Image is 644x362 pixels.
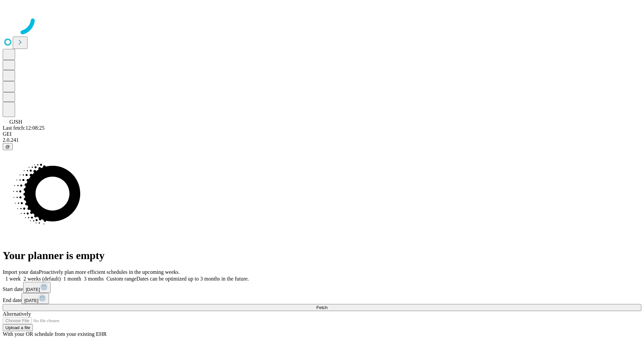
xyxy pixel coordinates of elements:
[3,137,641,143] div: 2.0.241
[3,304,641,311] button: Fetch
[3,125,45,131] span: Last fetch: 12:08:25
[84,276,104,282] span: 3 months
[106,276,136,282] span: Custom range
[316,305,327,310] span: Fetch
[3,324,33,331] button: Upload a file
[3,269,39,275] span: Import your data
[21,293,49,304] button: [DATE]
[3,131,641,137] div: GEI
[23,282,51,293] button: [DATE]
[3,311,31,317] span: Alternatively
[39,269,180,275] span: Proactively plan more efficient schedules in the upcoming weeks.
[5,276,21,282] span: 1 week
[9,119,22,125] span: GJSH
[26,287,40,292] span: [DATE]
[3,331,107,337] span: With your OR schedule from your existing EHR
[3,143,13,150] button: @
[3,249,641,262] h1: Your planner is empty
[3,282,641,293] div: Start date
[24,298,38,303] span: [DATE]
[3,293,641,304] div: End date
[63,276,81,282] span: 1 month
[23,276,61,282] span: 2 weeks (default)
[5,144,10,149] span: @
[137,276,249,282] span: Dates can be optimized up to 3 months in the future.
